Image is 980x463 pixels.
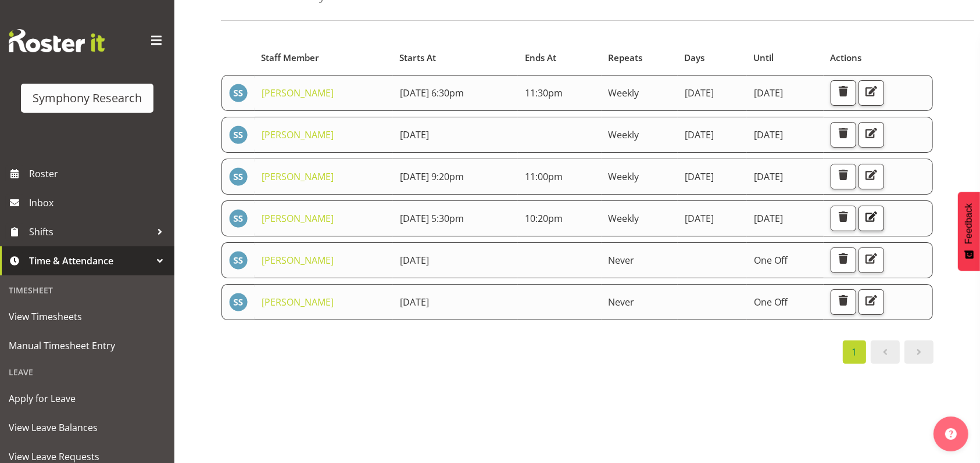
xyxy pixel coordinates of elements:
span: [DATE] [685,128,714,141]
span: Weekly [609,170,639,183]
span: Days [684,51,704,64]
button: Delete Unavailability [831,122,856,148]
span: One Off [754,296,788,308]
a: View Timesheets [3,302,171,331]
span: [DATE] [685,170,714,183]
button: Delete Unavailability [831,164,856,189]
span: Actions [830,51,861,64]
a: Manual Timesheet Entry [3,331,171,360]
img: shane-shaw-williams1936.jpg [229,125,248,144]
span: Repeats [608,51,642,64]
img: help-xxl-2.png [945,428,957,440]
span: [DATE] 6:30pm [400,87,464,99]
span: Time & Attendance [29,252,151,270]
img: Rosterit website logo [9,29,105,52]
button: Edit Unavailability [859,289,884,315]
span: View Timesheets [9,308,166,325]
span: [DATE] 5:30pm [400,212,464,225]
span: Starts At [399,51,436,64]
a: [PERSON_NAME] [262,212,334,225]
span: Weekly [609,87,639,99]
span: One Off [754,254,788,267]
button: Edit Unavailability [859,247,884,273]
span: View Leave Balances [9,419,166,436]
a: Apply for Leave [3,384,171,413]
a: [PERSON_NAME] [262,296,334,308]
span: Weekly [609,212,639,225]
button: Feedback - Show survey [958,192,980,271]
span: Roster [29,165,169,182]
button: Edit Unavailability [859,206,884,231]
span: Staff Member [261,51,319,64]
button: Delete Unavailability [831,80,856,106]
a: [PERSON_NAME] [262,170,334,183]
img: shane-shaw-williams1936.jpg [229,293,248,311]
img: shane-shaw-williams1936.jpg [229,167,248,186]
span: [DATE] [754,128,783,141]
span: Weekly [609,128,639,141]
span: 11:00pm [525,170,563,183]
span: [DATE] [400,296,429,308]
div: Symphony Research [33,89,142,107]
span: [DATE] [685,212,714,225]
button: Delete Unavailability [831,247,856,273]
div: Timesheet [3,278,171,302]
span: Never [609,296,635,308]
span: Never [609,254,635,267]
button: Edit Unavailability [859,122,884,148]
span: [DATE] [754,170,783,183]
span: Inbox [29,194,169,211]
span: [DATE] [400,254,429,267]
span: [DATE] [754,87,783,99]
button: Delete Unavailability [831,289,856,315]
img: shane-shaw-williams1936.jpg [229,209,248,228]
img: shane-shaw-williams1936.jpg [229,84,248,102]
span: [DATE] [754,212,783,225]
span: 10:20pm [525,212,563,225]
a: [PERSON_NAME] [262,128,334,141]
span: Ends At [525,51,556,64]
div: Leave [3,360,171,384]
button: Delete Unavailability [831,206,856,231]
button: Edit Unavailability [859,164,884,189]
span: Feedback [964,203,974,244]
span: [DATE] [400,128,429,141]
a: [PERSON_NAME] [262,87,334,99]
span: Until [753,51,774,64]
span: [DATE] [685,87,714,99]
a: [PERSON_NAME] [262,254,334,267]
span: Shifts [29,223,151,241]
button: Edit Unavailability [859,80,884,106]
span: 11:30pm [525,87,563,99]
span: Apply for Leave [9,390,166,407]
span: Manual Timesheet Entry [9,337,166,354]
img: shane-shaw-williams1936.jpg [229,251,248,270]
a: View Leave Balances [3,413,171,442]
span: [DATE] 9:20pm [400,170,464,183]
